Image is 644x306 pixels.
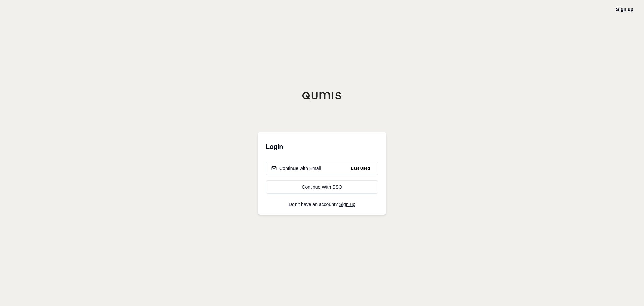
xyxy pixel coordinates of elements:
[266,180,378,194] a: Continue With SSO
[266,162,378,175] button: Continue with EmailLast Used
[348,164,373,172] span: Last Used
[339,202,355,207] a: Sign up
[271,184,373,190] div: Continue With SSO
[616,7,633,12] a: Sign up
[266,202,378,207] p: Don't have an account?
[271,165,321,172] div: Continue with Email
[266,140,378,154] h3: Login
[302,92,342,100] img: Qumis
